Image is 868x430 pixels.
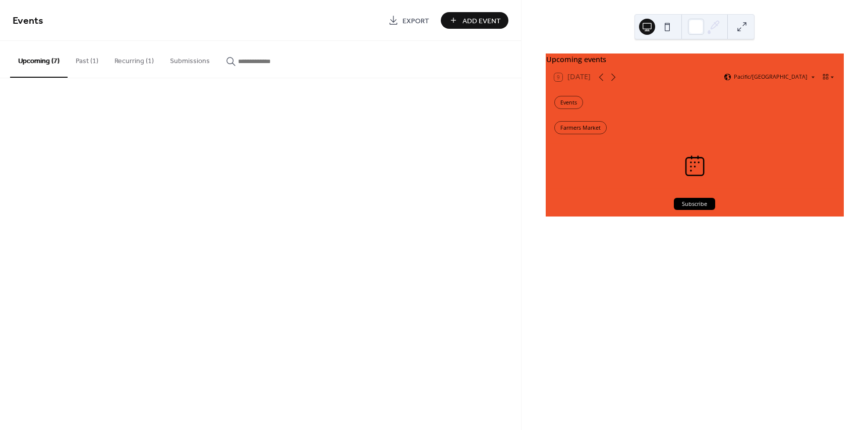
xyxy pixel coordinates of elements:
[554,96,583,109] div: Events
[546,54,843,65] div: Upcoming events
[674,198,715,210] button: Subscribe
[106,41,162,77] button: Recurring (1)
[402,16,429,26] span: Export
[13,11,43,31] span: Events
[441,12,508,29] button: Add Event
[381,12,437,29] a: Export
[68,41,106,77] button: Past (1)
[162,41,218,77] button: Submissions
[734,75,807,80] span: Pacific/[GEOGRAPHIC_DATA]
[554,121,607,134] div: Farmers Market
[462,16,501,26] span: Add Event
[10,41,68,78] button: Upcoming (7)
